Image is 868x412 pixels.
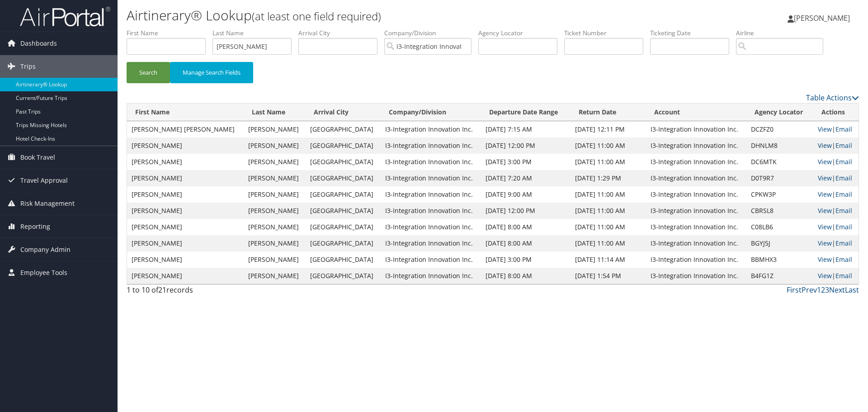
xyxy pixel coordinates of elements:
td: [DATE] 11:00 AM [571,154,646,170]
th: First Name: activate to sort column ascending [127,104,244,121]
td: DC6MTK [746,154,814,170]
a: Email [835,239,852,247]
label: Company/Division [384,28,478,38]
td: [GEOGRAPHIC_DATA] [306,170,381,186]
img: airportal-logo.png [20,6,110,27]
td: [PERSON_NAME] [244,121,306,137]
td: [DATE] 11:14 AM [571,251,646,268]
a: Email [835,174,852,182]
td: BGYJ5J [746,235,814,251]
td: I3-Integration Innovation Inc. [381,186,481,203]
th: Account: activate to sort column ascending [646,104,746,121]
td: [DATE] 11:00 AM [571,235,646,251]
td: [DATE] 12:11 PM [571,121,646,137]
td: DHNLM8 [746,137,814,154]
span: Book Travel [20,146,55,169]
th: Departure Date Range: activate to sort column ascending [481,104,571,121]
span: Reporting [20,215,50,238]
td: I3-Integration Innovation Inc. [646,154,746,170]
a: View [818,157,832,166]
a: Email [835,141,852,150]
td: [GEOGRAPHIC_DATA] [306,235,381,251]
td: I3-Integration Innovation Inc. [646,170,746,186]
td: [PERSON_NAME] [127,251,244,268]
a: View [818,223,832,231]
td: I3-Integration Innovation Inc. [381,203,481,219]
a: 1 [817,285,821,295]
td: [PERSON_NAME] [244,137,306,154]
td: | [813,137,859,154]
td: [GEOGRAPHIC_DATA] [306,186,381,203]
a: View [818,174,832,182]
td: | [813,186,859,203]
td: I3-Integration Innovation Inc. [646,186,746,203]
td: [PERSON_NAME] [127,268,244,284]
a: Email [835,255,852,264]
td: CBRSL8 [746,203,814,219]
td: I3-Integration Innovation Inc. [646,235,746,251]
td: I3-Integration Innovation Inc. [646,203,746,219]
td: I3-Integration Innovation Inc. [381,268,481,284]
div: 1 to 10 of records [127,284,300,300]
a: View [818,239,832,247]
td: [DATE] 3:00 PM [481,154,571,170]
td: [DATE] 8:00 AM [481,219,571,235]
td: [DATE] 1:54 PM [571,268,646,284]
a: First [787,285,802,295]
td: | [813,170,859,186]
td: [PERSON_NAME] [244,251,306,268]
label: Last Name [212,28,298,38]
th: Arrival City: activate to sort column ascending [306,104,381,121]
a: Email [835,223,852,231]
td: [DATE] 3:00 PM [481,251,571,268]
label: Ticket Number [564,28,650,38]
td: [GEOGRAPHIC_DATA] [306,137,381,154]
a: View [818,206,832,215]
a: View [818,271,832,280]
td: | [813,235,859,251]
td: I3-Integration Innovation Inc. [381,219,481,235]
th: Return Date: activate to sort column ascending [571,104,646,121]
td: [GEOGRAPHIC_DATA] [306,219,381,235]
td: [DATE] 11:00 AM [571,219,646,235]
button: Search [127,62,170,83]
span: Dashboards [20,32,57,55]
td: | [813,251,859,268]
td: [DATE] 8:00 AM [481,268,571,284]
td: I3-Integration Innovation Inc. [646,251,746,268]
td: [PERSON_NAME] [127,186,244,203]
label: Ticketing Date [650,28,736,38]
td: [DATE] 1:29 PM [571,170,646,186]
a: View [818,141,832,150]
a: Email [835,190,852,199]
td: [PERSON_NAME] [244,268,306,284]
button: Manage Search Fields [170,62,253,83]
td: [DATE] 7:15 AM [481,121,571,137]
td: I3-Integration Innovation Inc. [646,137,746,154]
td: [GEOGRAPHIC_DATA] [306,251,381,268]
td: [PERSON_NAME] [127,203,244,219]
th: Actions [813,104,859,121]
a: Email [835,157,852,166]
td: I3-Integration Innovation Inc. [381,251,481,268]
span: Travel Approval [20,169,68,192]
td: [DATE] 11:00 AM [571,203,646,219]
td: I3-Integration Innovation Inc. [646,121,746,137]
td: | [813,219,859,235]
td: CPKW3P [746,186,814,203]
a: Email [835,206,852,215]
td: DCZFZ0 [746,121,814,137]
h1: Airtinerary® Lookup [127,6,615,25]
td: I3-Integration Innovation Inc. [646,268,746,284]
span: 21 [158,285,166,295]
td: [PERSON_NAME] [127,170,244,186]
th: Agency Locator: activate to sort column ascending [746,104,814,121]
td: | [813,268,859,284]
a: Email [835,271,852,280]
td: [DATE] 9:00 AM [481,186,571,203]
a: Last [845,285,859,295]
td: [DATE] 12:00 PM [481,203,571,219]
td: I3-Integration Innovation Inc. [381,170,481,186]
label: First Name [127,28,212,38]
td: [PERSON_NAME] [127,219,244,235]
